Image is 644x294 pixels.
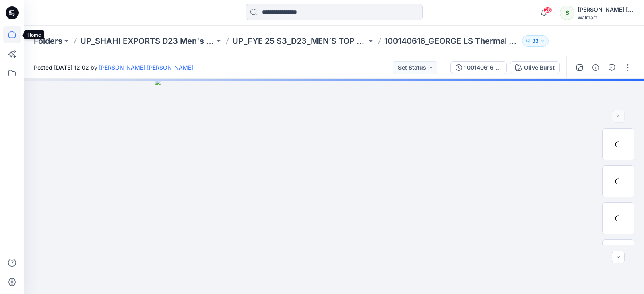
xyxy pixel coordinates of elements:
[578,14,634,21] div: Walmart
[578,5,634,14] div: [PERSON_NAME] ​[PERSON_NAME]
[384,35,519,47] p: 100140616_GEORGE LS Thermal Henley
[232,35,367,47] a: UP_FYE 25 S3_D23_MEN’S TOP SHAHI
[34,35,62,47] a: Folders
[543,7,552,13] span: 28
[589,61,602,74] button: Details
[80,35,215,47] a: UP_SHAHI EXPORTS D23 Men's Tops
[99,64,193,71] a: [PERSON_NAME] ​[PERSON_NAME]
[522,35,549,47] button: 33
[532,37,539,45] p: 33
[464,63,502,72] div: 100140616_GEORGE LS Thermal Henley
[524,63,555,72] div: Olive Burst
[560,6,574,20] div: S​
[155,79,514,294] img: eyJhbGciOiJIUzI1NiIsImtpZCI6IjAiLCJzbHQiOiJzZXMiLCJ0eXAiOiJKV1QifQ.eyJkYXRhIjp7InR5cGUiOiJzdG9yYW...
[34,63,193,72] span: Posted [DATE] 12:02 by
[510,61,560,74] button: Olive Burst
[450,61,507,74] button: 100140616_GEORGE LS Thermal Henley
